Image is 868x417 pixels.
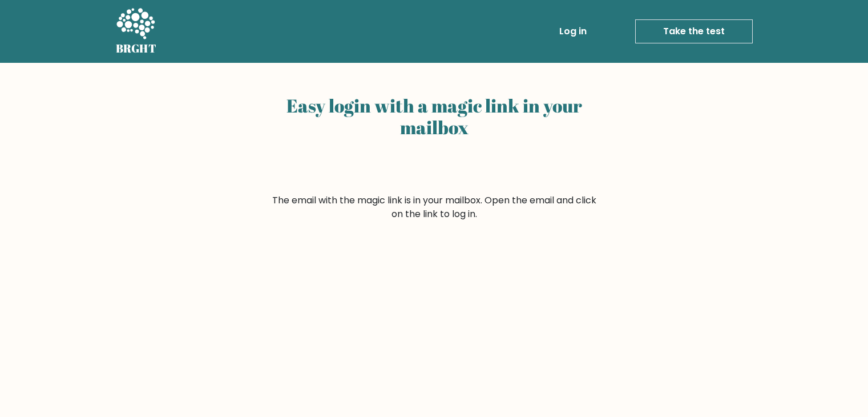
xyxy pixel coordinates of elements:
[270,95,599,139] h2: Easy login with a magic link in your mailbox
[116,42,157,55] h5: BRGHT
[116,5,157,58] a: BRGHT
[270,194,599,221] form: The email with the magic link is in your mailbox. Open the email and click on the link to log in.
[555,20,591,43] a: Log in
[635,19,753,43] a: Take the test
